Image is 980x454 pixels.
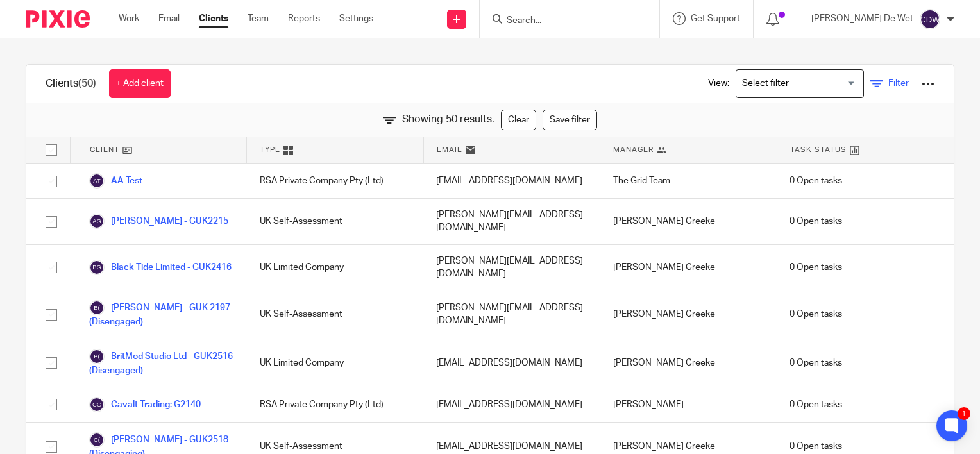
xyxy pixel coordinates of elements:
div: [PERSON_NAME][EMAIL_ADDRESS][DOMAIN_NAME] [423,290,600,338]
a: Reports [288,12,320,25]
span: 0 Open tasks [790,174,842,187]
span: 0 Open tasks [790,398,842,411]
span: Client [90,144,119,155]
span: 0 Open tasks [790,308,842,321]
div: UK Limited Company [247,339,424,387]
a: Team [248,12,269,25]
div: UK Self-Assessment [247,199,424,244]
img: svg%3E [89,397,105,412]
a: Work [119,12,139,25]
div: [EMAIL_ADDRESS][DOMAIN_NAME] [423,387,600,422]
span: Email [437,144,462,155]
img: svg%3E [89,349,105,364]
input: Select all [39,138,63,162]
div: [EMAIL_ADDRESS][DOMAIN_NAME] [423,164,600,198]
a: AA Test [89,173,142,189]
a: + Add client [109,69,171,98]
a: Email [158,12,180,25]
span: Showing 50 results. [402,112,494,127]
a: Cavalt Trading: G2140 [89,397,201,412]
a: Black Tide Limited - GUK2416 [89,260,232,275]
span: Get Support [691,14,740,23]
img: svg%3E [920,9,940,29]
div: [PERSON_NAME] Creeke [600,339,777,387]
h1: Clients [46,77,96,90]
span: Task Status [790,144,847,155]
span: Manager [613,144,654,155]
img: svg%3E [89,300,105,315]
div: [EMAIL_ADDRESS][DOMAIN_NAME] [423,339,600,387]
div: [PERSON_NAME] [600,387,777,422]
img: Pixie [26,10,90,28]
a: Clear [501,110,536,130]
span: 0 Open tasks [790,440,842,453]
div: [PERSON_NAME][EMAIL_ADDRESS][DOMAIN_NAME] [423,199,600,244]
div: 1 [958,407,970,420]
img: svg%3E [89,432,105,448]
span: 0 Open tasks [790,357,842,369]
div: Search for option [736,69,864,98]
a: [PERSON_NAME] - GUK 2197 (Disengaged) [89,300,234,328]
div: View: [689,65,934,103]
span: Type [260,144,280,155]
div: [PERSON_NAME] Creeke [600,199,777,244]
div: [PERSON_NAME][EMAIL_ADDRESS][DOMAIN_NAME] [423,245,600,290]
img: svg%3E [89,173,105,189]
img: svg%3E [89,260,105,275]
p: [PERSON_NAME] De Wet [811,12,913,25]
a: Clients [199,12,228,25]
div: [PERSON_NAME] Creeke [600,290,777,338]
div: RSA Private Company Pty (Ltd) [247,387,424,422]
a: Save filter [543,110,597,130]
a: [PERSON_NAME] - GUK2215 [89,214,228,229]
span: 0 Open tasks [790,215,842,228]
img: svg%3E [89,214,105,229]
div: RSA Private Company Pty (Ltd) [247,164,424,198]
div: [PERSON_NAME] Creeke [600,245,777,290]
input: Search [505,15,621,27]
span: Filter [888,79,909,88]
div: The Grid Team [600,164,777,198]
span: 0 Open tasks [790,261,842,274]
span: (50) [78,78,96,88]
div: UK Limited Company [247,245,424,290]
a: BritMod Studio Ltd - GUK2516 (Disengaged) [89,349,234,377]
a: Settings [339,12,373,25]
div: UK Self-Assessment [247,290,424,338]
input: Search for option [738,72,856,95]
